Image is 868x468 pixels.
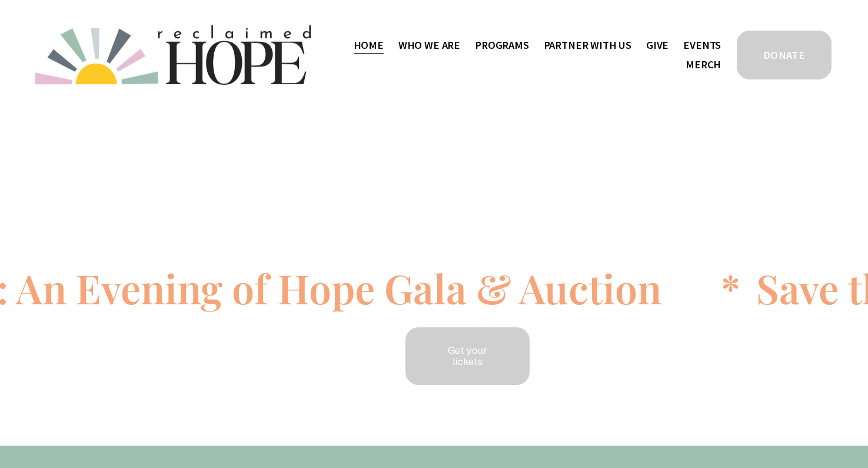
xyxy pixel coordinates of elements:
a: Events [683,35,721,55]
img: Reclaimed Hope Initiative [35,25,311,85]
a: Get your tickets [404,326,531,387]
a: Give [646,35,669,55]
a: folder dropdown [544,35,631,55]
a: Merch [686,55,721,74]
span: Who We Are [398,36,460,54]
span: Partner With Us [544,36,631,54]
a: DONATE [735,29,833,81]
a: Home [354,35,384,55]
a: folder dropdown [398,35,460,55]
span: Programs [475,36,529,54]
a: folder dropdown [475,35,529,55]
